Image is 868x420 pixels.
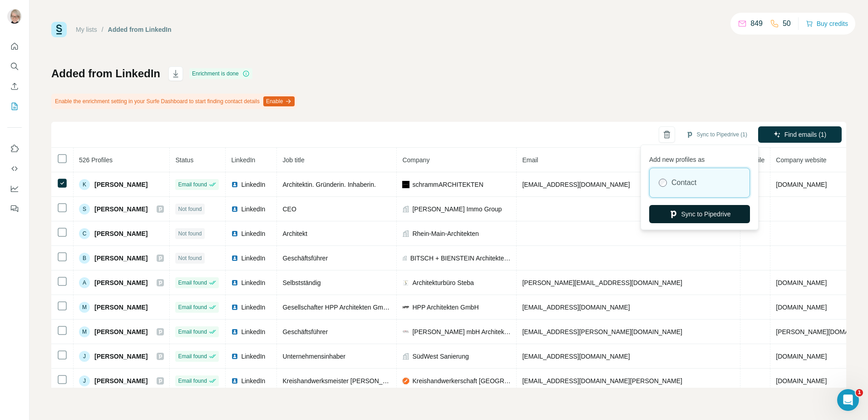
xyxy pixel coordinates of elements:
span: Unternehmensinhaber [282,353,345,360]
span: Job title [282,156,304,164]
span: [DOMAIN_NAME] [776,279,827,286]
li: / [102,25,104,34]
span: Architektin. Gründerin. Inhaberin. [282,181,375,188]
span: Email found [178,328,207,336]
span: HPP Architekten GmbH [412,303,478,312]
button: Buy credits [806,17,848,30]
img: LinkedIn logo [231,304,238,311]
p: 849 [750,18,763,29]
span: Not found [178,254,202,262]
span: LinkedIn [241,229,265,238]
span: Find emails (1) [784,130,827,139]
span: LinkedIn [231,156,255,164]
span: [EMAIL_ADDRESS][DOMAIN_NAME][PERSON_NAME] [522,377,682,385]
div: S [79,204,90,215]
span: Selbstständig [282,279,321,286]
span: [EMAIL_ADDRESS][PERSON_NAME][DOMAIN_NAME] [522,328,682,335]
img: LinkedIn logo [231,353,238,360]
span: Geschäftsführer [282,255,328,262]
span: [DOMAIN_NAME] [776,181,827,188]
p: Add new profiles as [649,151,750,164]
span: Email found [178,377,207,385]
button: Dashboard [7,180,22,197]
button: Enable [263,96,295,106]
span: LinkedIn [241,327,265,336]
span: Architekturbüro Steba [412,278,473,287]
span: 1 [856,389,863,396]
div: K [79,179,90,190]
span: BITSCH + BIENSTEIN Architekten BDA PartGmbB [410,254,511,263]
div: M [79,326,90,337]
button: Quick start [7,38,22,55]
span: Geschäftsführer [282,328,328,335]
img: Avatar [7,9,22,24]
div: B [79,253,90,264]
button: Sync to Pipedrive [649,205,750,223]
span: Email found [178,303,207,311]
span: Email found [178,180,207,189]
img: Surfe Logo [51,22,67,37]
span: Not found [178,230,202,238]
span: Not found [178,205,202,213]
span: Kreishandwerksmeister [PERSON_NAME] [282,377,403,385]
img: LinkedIn logo [231,230,238,237]
div: C [79,228,90,239]
span: LinkedIn [241,352,265,361]
span: LinkedIn [241,278,265,287]
img: LinkedIn logo [231,328,238,335]
button: Feedback [7,200,22,217]
p: 50 [783,18,791,29]
span: [PERSON_NAME] mbH Architekten+ Ingenieure [412,327,511,336]
span: Rhein-Main-Architekten [412,229,478,238]
span: Company [402,156,429,164]
button: Use Surfe API [7,160,22,177]
span: [PERSON_NAME] [94,376,148,385]
img: LinkedIn logo [231,279,238,286]
div: Enable the enrichment setting in your Surfe Dashboard to start finding contact details [51,94,296,109]
img: LinkedIn logo [231,377,238,385]
img: company-logo [402,304,409,311]
img: company-logo [402,181,409,188]
span: LinkedIn [241,254,265,263]
span: [PERSON_NAME] [94,180,148,189]
span: [PERSON_NAME] [94,254,148,263]
span: Gesellschafter HPP Architekten GmbH [282,304,391,311]
span: [PERSON_NAME] [94,205,148,214]
span: Company website [776,156,826,164]
span: LinkedIn [241,180,265,189]
button: Sync to Pipedrive (1) [680,128,754,141]
div: J [79,351,90,362]
div: J [79,375,90,386]
div: M [79,302,90,313]
span: CEO [282,205,296,213]
img: company-logo [402,328,409,335]
span: LinkedIn [241,376,265,385]
span: [PERSON_NAME] [94,303,148,312]
button: Search [7,58,22,75]
span: [EMAIL_ADDRESS][DOMAIN_NAME] [522,181,630,188]
img: LinkedIn logo [231,205,238,213]
span: [DOMAIN_NAME] [776,353,827,360]
span: Kreishandwerkerschaft [GEOGRAPHIC_DATA]-[GEOGRAPHIC_DATA] [412,376,511,385]
span: [PERSON_NAME][EMAIL_ADDRESS][DOMAIN_NAME] [522,279,682,286]
span: 526 Profiles [79,156,113,164]
button: Use Surfe on LinkedIn [7,140,22,157]
span: SüdWest Sanierung [412,352,469,361]
span: [PERSON_NAME] Immo Group [412,205,502,214]
span: Status [175,156,193,164]
img: LinkedIn logo [231,181,238,188]
span: [DOMAIN_NAME] [776,377,827,385]
img: company-logo [402,279,409,286]
button: My lists [7,98,22,115]
button: Enrich CSV [7,78,22,95]
span: Architekt [282,230,307,237]
div: Added from LinkedIn [108,25,172,34]
div: A [79,277,90,288]
span: [PERSON_NAME] [94,278,148,287]
span: LinkedIn [241,303,265,312]
label: Contact [671,177,696,188]
img: company-logo [402,377,409,385]
img: LinkedIn logo [231,255,238,262]
span: Email found [178,352,207,360]
span: [EMAIL_ADDRESS][DOMAIN_NAME] [522,304,630,311]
